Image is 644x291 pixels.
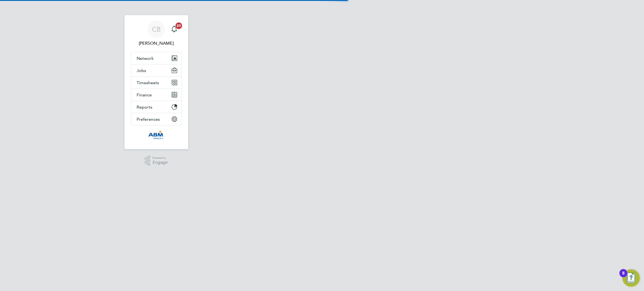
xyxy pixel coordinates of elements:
[137,104,152,110] span: Reports
[622,269,640,287] button: Open Resource Center, 8 new notifications
[137,117,160,122] span: Preferences
[131,52,181,64] button: Network
[148,131,164,139] img: abm1-logo-retina.png
[131,113,181,125] button: Preferences
[137,68,146,73] span: Jobs
[622,273,625,280] div: 8
[145,156,168,166] a: Powered byEngage
[131,77,181,89] button: Timesheets
[131,21,182,47] a: CB[PERSON_NAME]
[131,89,181,101] button: Finance
[176,22,182,29] span: 20
[153,160,168,165] span: Engage
[137,56,154,61] span: Network
[131,64,181,76] button: Jobs
[152,26,161,33] span: CB
[131,101,181,113] button: Reports
[131,40,182,47] span: Craig Bennett
[137,92,152,97] span: Finance
[131,131,182,139] a: Go to home page
[124,15,188,149] nav: Main navigation
[153,156,168,160] span: Powered by
[137,80,159,85] span: Timesheets
[169,21,180,38] a: 20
